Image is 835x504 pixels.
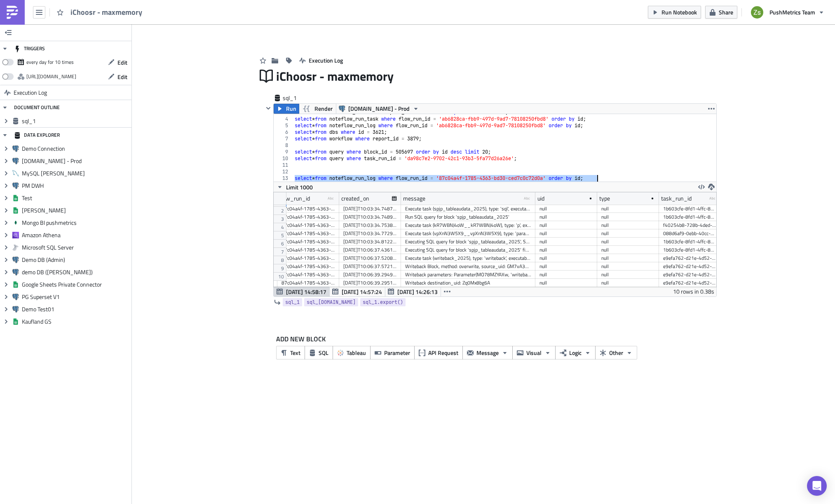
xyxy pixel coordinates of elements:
[769,8,815,16] span: PushMetrics Team
[22,244,129,251] span: Microsoft SQL Server
[348,104,410,114] span: [DOMAIN_NAME] - Prod
[405,254,531,262] div: Execute task (writeback_2025), type: 'writeback', executable: True; => rendered: ...
[663,213,717,221] div: 1b603cfe-8fd1-4ffc-80b2-71bfc2caa2a3
[70,7,143,17] span: iChoosr - maxmemory
[663,246,717,254] div: 1b603cfe-8fd1-4ffc-80b2-71bfc2caa2a3
[385,287,441,296] button: [DATE] 14:26:13
[305,346,333,359] button: SQL
[117,72,127,81] span: Edit
[26,70,76,83] div: https://pushmetrics.io/api/v1/report/1EoqMmboNe/webhook?token=641af00a4868483c8ec88cc60c3069b4
[601,262,655,271] div: null
[601,213,655,221] div: null
[648,6,701,19] button: Run Notebook
[319,348,328,357] span: SQL
[599,192,610,205] div: type
[343,279,397,287] div: [DATE]T10:06:39.295111
[281,246,335,254] div: 87c04a4f-1785-4363-bd30-ced7c0c72d0a
[22,182,129,189] span: PM DWH
[295,54,347,67] button: Execution Log
[405,205,531,213] div: Execute task (spjp_tableaudata_2025), type: 'sql', executable: True; => rendered: SELECT Registra...
[414,346,463,359] button: API Request
[370,346,415,359] button: Parameter
[746,3,829,21] button: PushMetrics Team
[405,238,531,246] div: Executing SQL query for block 'spjp_tableaudata_2025', SQL: SELECT RegistrationNumber, Registrati...
[22,293,129,301] span: PG Superset V1
[14,85,47,100] span: Execution Log
[341,192,369,205] div: created_on
[22,256,129,264] span: Demo DB (Admin)
[663,229,717,238] div: 088d6af9-0ebb-40cc-9e44-e67d0c1914b0
[22,268,129,276] span: demo DB ([PERSON_NAME])
[286,104,296,114] span: Run
[6,6,19,19] img: PushMetrics
[750,5,764,19] img: Avatar
[663,279,717,287] div: e9efa762-d21e-4d52-9b6d-12df4d97620b
[343,221,397,229] div: [DATE]T10:03:34.753805
[274,122,293,129] div: 5
[22,207,129,214] span: [PERSON_NAME]
[343,213,397,221] div: [DATE]T10:03:34.748953
[22,306,129,313] span: Demo Test01
[405,221,531,229] div: Execute task (kR7WBNJ4oW__kR7WBNJ4oW), type: 'p', executable: False; => rendered: This notebook u...
[343,205,397,213] div: [DATE]T10:03:34.748728
[405,262,531,271] div: Writeback Block, method: overwrite, source_uid: GM7vA3DAov, source_last_run_id: 963816
[663,271,717,279] div: e9efa762-d21e-4d52-9b6d-12df4d97620b
[539,238,593,246] div: null
[22,318,129,325] span: Kaufland GS
[343,262,397,271] div: [DATE]T10:06:37.572108
[663,205,717,213] div: 1b603cfe-8fd1-4ffc-80b2-71bfc2caa2a3
[663,254,717,262] div: e9efa762-d21e-4d52-9b6d-12df4d97620b
[14,128,60,142] div: DATA EXPLORER
[117,58,127,67] span: Edit
[601,254,655,262] div: null
[22,170,129,177] span: MySQL [PERSON_NAME]
[281,221,335,229] div: 87c04a4f-1785-4363-bd30-ced7c0c72d0a
[539,205,593,213] div: null
[281,229,335,238] div: 87c04a4f-1785-4363-bd30-ced7c0c72d0a
[661,8,697,16] span: Run Notebook
[343,271,397,279] div: [DATE]T10:06:39.294902
[539,246,593,254] div: null
[281,205,335,213] div: 87c04a4f-1785-4363-bd30-ced7c0c72d0a
[276,334,710,344] label: ADD NEW BLOCK
[363,298,403,306] span: sql_1.export()
[274,182,316,192] button: Limit 1000
[104,56,131,69] button: Edit
[663,221,717,229] div: f40254b8-728b-4ded-bf59-4a7de2499228
[22,194,129,202] span: Test
[609,348,623,357] span: Other
[194,30,220,39] span: Add Image
[263,103,273,113] button: Hide content
[705,6,737,19] button: Share
[539,229,593,238] div: null
[601,205,655,213] div: null
[512,346,556,359] button: Visual
[274,162,293,168] div: 11
[663,238,717,246] div: 1b603cfe-8fd1-4ffc-80b2-71bfc2caa2a3
[403,192,425,205] div: message
[274,135,293,142] div: 7
[283,94,316,102] span: sql_1
[274,287,330,296] button: [DATE] 14:58:17
[274,142,293,149] div: 8
[595,346,637,359] button: Other
[343,238,397,246] div: [DATE]T10:03:34.812280
[405,246,531,254] div: Executing SQL query for block 'spjp_tableaudata_2025' finished
[601,221,655,229] div: null
[307,298,356,306] span: sql_[DOMAIN_NAME]
[281,238,335,246] div: 87c04a4f-1785-4363-bd30-ced7c0c72d0a
[290,348,300,357] span: Text
[286,287,326,296] span: [DATE] 14:58:17
[343,229,397,238] div: [DATE]T10:03:34.772959
[22,231,129,239] span: Amazon Athena
[428,348,458,357] span: API Request
[526,348,542,357] span: Visual
[304,298,358,306] a: sql_[DOMAIN_NAME]
[601,279,655,287] div: null
[397,287,438,296] span: [DATE] 14:26:13
[539,271,593,279] div: null
[342,287,382,296] span: [DATE] 14:57:24
[22,117,129,125] span: sql_1
[22,157,129,165] span: [DOMAIN_NAME] - Prod
[661,192,692,205] div: task_run_id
